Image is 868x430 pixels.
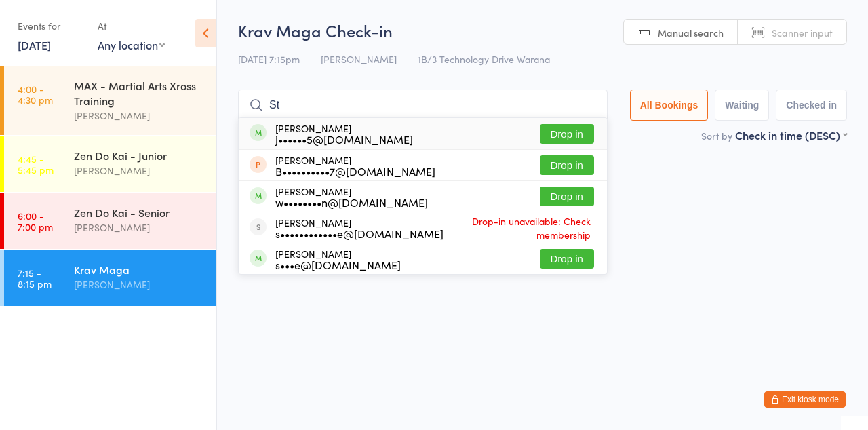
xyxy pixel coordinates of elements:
[443,211,594,245] span: Drop-in unavailable: Check membership
[715,90,769,121] button: Waiting
[98,15,165,37] div: At
[238,90,608,121] input: Search
[275,197,428,208] div: w••••••••n@[DOMAIN_NAME]
[630,90,709,121] button: All Bookings
[275,217,443,239] div: [PERSON_NAME]
[18,153,54,175] time: 4:45 - 5:45 pm
[540,249,594,269] button: Drop in
[275,228,443,239] div: s••••••••••••e@[DOMAIN_NAME]
[275,186,428,208] div: [PERSON_NAME]
[74,148,205,163] div: Zen Do Kai - Junior
[98,37,165,52] div: Any location
[238,19,847,41] h2: Krav Maga Check-in
[74,220,205,235] div: [PERSON_NAME]
[540,124,594,144] button: Drop in
[4,193,216,249] a: 6:00 -7:00 pmZen Do Kai - Senior[PERSON_NAME]
[735,128,847,142] div: Check in time (DESC)
[4,66,216,135] a: 4:00 -4:30 pmMAX - Martial Arts Xross Training[PERSON_NAME]
[321,52,397,66] span: [PERSON_NAME]
[74,205,205,220] div: Zen Do Kai - Senior
[701,129,732,142] label: Sort by
[74,262,205,277] div: Krav Maga
[776,90,847,121] button: Checked in
[540,155,594,175] button: Drop in
[18,83,53,105] time: 4:00 - 4:30 pm
[658,26,724,39] span: Manual search
[74,108,205,123] div: [PERSON_NAME]
[18,210,53,232] time: 6:00 - 7:00 pm
[74,277,205,292] div: [PERSON_NAME]
[238,52,300,66] span: [DATE] 7:15pm
[74,163,205,178] div: [PERSON_NAME]
[418,52,550,66] span: 1B/3 Technology Drive Warana
[764,391,846,408] button: Exit kiosk mode
[18,267,52,289] time: 7:15 - 8:15 pm
[18,37,51,52] a: [DATE]
[275,123,413,144] div: [PERSON_NAME]
[74,78,205,108] div: MAX - Martial Arts Xross Training
[540,187,594,206] button: Drop in
[275,155,435,176] div: [PERSON_NAME]
[18,15,84,37] div: Events for
[772,26,833,39] span: Scanner input
[275,248,401,270] div: [PERSON_NAME]
[275,134,413,144] div: j••••••5@[DOMAIN_NAME]
[275,259,401,270] div: s•••e@[DOMAIN_NAME]
[275,165,435,176] div: B••••••••••7@[DOMAIN_NAME]
[4,250,216,306] a: 7:15 -8:15 pmKrav Maga[PERSON_NAME]
[4,136,216,192] a: 4:45 -5:45 pmZen Do Kai - Junior[PERSON_NAME]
